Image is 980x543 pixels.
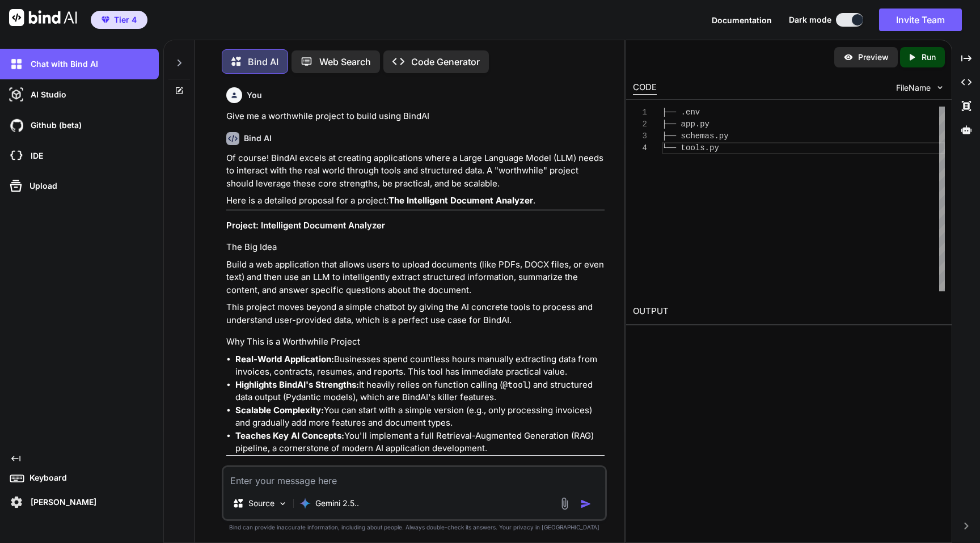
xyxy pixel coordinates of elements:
[9,9,77,26] img: Bind AI
[315,498,359,509] p: Gemini 2.5..
[662,131,729,141] span: ├── schemas.py
[226,301,605,326] p: This project moves beyond a simple chatbot by giving the AI concrete tools to process and underst...
[633,130,647,142] div: 3
[247,90,262,101] h6: You
[7,116,26,135] img: githubDark
[633,118,647,130] div: 2
[25,180,57,192] p: Upload
[922,52,936,63] p: Run
[712,14,772,26] button: Documentation
[26,497,96,508] p: [PERSON_NAME]
[789,14,831,26] span: Dark mode
[226,241,605,254] h4: The Big Idea
[244,133,272,144] h6: Bind AI
[7,493,26,512] img: settings
[226,194,605,207] p: Here is a detailed proposal for a project: .
[235,353,605,379] li: Businesses spend countless hours manually extracting data from invoices, contracts, resumes, and ...
[222,523,607,532] p: Bind can provide inaccurate information, including about people. Always double-check its answers....
[935,83,945,92] img: chevron down
[226,336,605,349] h4: Why This is a Worthwhile Project
[299,498,311,509] img: Gemini 2.5 Pro
[235,354,334,364] strong: Real-World Application:
[858,52,889,63] p: Preview
[896,82,931,94] span: FileName
[879,9,962,31] button: Invite Team
[502,379,528,391] code: @tool
[26,120,82,131] p: Github (beta)
[662,108,700,117] span: ├── .env
[102,16,109,23] img: premium
[26,89,66,100] p: AI Studio
[248,55,278,69] p: Bind AI
[226,152,605,190] p: Of course! BindAI excels at creating applications where a Large Language Model (LLM) needs to int...
[633,81,657,95] div: CODE
[558,497,571,510] img: attachment
[7,54,26,74] img: darkChat
[26,58,98,70] p: Chat with Bind AI
[91,11,147,29] button: premiumTier 4
[662,143,719,152] span: └── tools.py
[226,219,605,232] h3: Project: Intelligent Document Analyzer
[235,379,359,390] strong: Highlights BindAI's Strengths:
[235,430,344,441] strong: Teaches Key AI Concepts:
[319,55,371,69] p: Web Search
[235,405,324,415] strong: Scalable Complexity:
[626,298,952,325] h2: OUTPUT
[7,146,26,166] img: cloudideIcon
[226,110,605,123] p: Give me a worthwhile project to build using BindAI
[235,379,605,404] li: It heavily relies on function calling ( ) and structured data output (Pydantic models), which are...
[114,14,137,26] span: Tier 4
[26,150,43,162] p: IDE
[235,404,605,430] li: You can start with a simple version (e.g., only processing invoices) and gradually add more featu...
[843,52,854,62] img: preview
[278,499,288,508] img: Pick Models
[580,498,592,510] img: icon
[248,498,274,509] p: Source
[226,465,605,478] h3: Core Features
[235,430,605,455] li: You'll implement a full Retrieval-Augmented Generation (RAG) pipeline, a cornerstone of modern AI...
[633,107,647,118] div: 1
[388,195,533,206] strong: The Intelligent Document Analyzer
[7,85,26,104] img: darkAi-studio
[226,258,605,297] p: Build a web application that allows users to upload documents (like PDFs, DOCX files, or even tex...
[25,472,67,483] p: Keyboard
[633,142,647,154] div: 4
[712,15,772,25] span: Documentation
[662,120,709,129] span: ├── app.py
[411,55,480,69] p: Code Generator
